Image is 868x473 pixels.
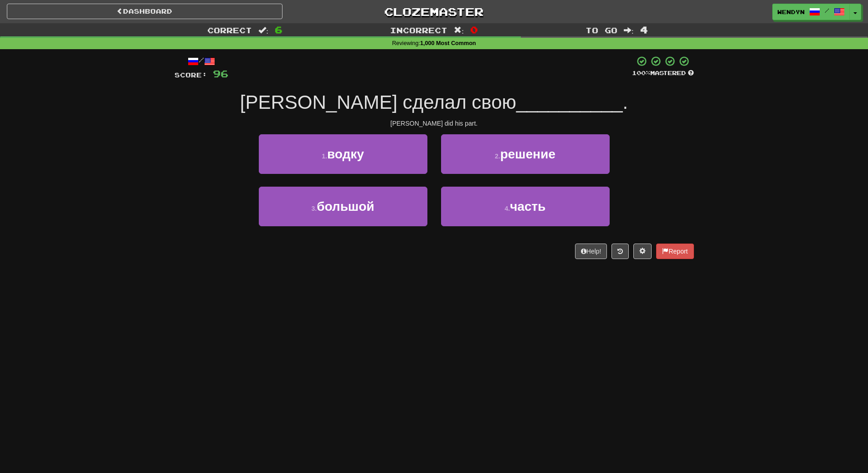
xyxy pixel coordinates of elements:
[258,26,268,34] span: :
[624,26,634,34] span: :
[504,205,510,212] small: 4 .
[175,119,694,128] div: [PERSON_NAME] did his part.
[441,187,610,226] button: 4.часть
[296,4,572,20] a: Clozemaster
[586,25,617,35] span: To go
[213,68,228,79] span: 96
[7,4,282,19] a: Dashboard
[390,25,447,35] span: Incorrect
[207,25,252,35] span: Correct
[516,92,623,113] span: __________
[322,153,327,160] small: 1 .
[656,244,693,259] button: Report
[510,199,545,214] span: часть
[632,69,694,77] div: Mastered
[772,4,850,20] a: WendyN /
[825,7,829,14] span: /
[311,205,317,212] small: 3 .
[495,153,500,160] small: 2 .
[632,69,650,76] span: 100 %
[575,244,607,259] button: Help!
[640,24,648,35] span: 4
[454,26,464,34] span: :
[777,8,805,16] span: WendyN
[259,187,427,226] button: 3.большой
[441,134,610,174] button: 2.решение
[175,56,228,67] div: /
[470,24,478,35] span: 0
[175,71,207,79] span: Score:
[317,199,374,214] span: большой
[240,92,516,113] span: [PERSON_NAME] сделал свою
[275,24,282,35] span: 6
[611,244,629,259] button: Round history (alt+y)
[623,92,628,113] span: .
[327,147,364,161] span: водку
[500,147,555,161] span: решение
[420,40,476,46] strong: 1,000 Most Common
[259,134,427,174] button: 1.водку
